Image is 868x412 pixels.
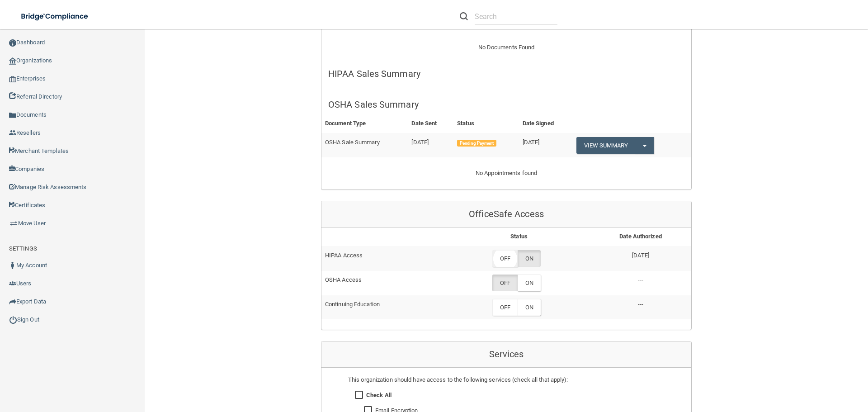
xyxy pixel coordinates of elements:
[408,114,453,133] th: Date Sent
[408,133,453,157] td: [DATE]
[321,114,408,133] th: Document Type
[518,275,541,291] label: ON
[9,219,18,228] img: briefcase.64adab9b.png
[457,140,496,147] span: Pending Payment
[9,262,16,269] img: ic_user_dark.df1a06c3.png
[519,133,573,157] td: [DATE]
[321,201,691,227] div: OfficeSafe Access
[9,298,16,305] img: icon-export.b9366987.png
[453,114,519,133] th: Status
[518,250,541,267] label: ON
[594,250,688,261] p: [DATE]
[348,374,665,385] div: This organization should have access to the following services (check all that apply):
[328,69,684,79] h5: HIPAA Sales Summary
[590,227,691,246] th: Date Authorized
[9,57,16,65] img: organization-icon.f8decf85.png
[366,392,392,398] strong: Check All
[321,168,691,189] div: No Appointments found
[328,99,684,109] h5: OSHA Sales Summary
[594,299,688,310] p: ---
[9,112,16,119] img: icon-documents.8dae5593.png
[9,243,37,254] label: SETTINGS
[518,299,541,316] label: ON
[9,39,16,47] img: ic_dashboard_dark.d01f4a41.png
[492,299,518,316] label: OFF
[9,280,16,287] img: icon-users.e205127d.png
[9,316,17,324] img: ic_power_dark.7ecde6b1.png
[9,129,16,137] img: ic_reseller.de258add.png
[321,341,691,368] div: Services
[576,137,635,154] a: View Summary
[492,275,518,291] label: OFF
[594,275,688,285] p: ---
[492,250,518,267] label: OFF
[321,271,448,295] td: OSHA Access
[321,246,448,270] td: HIPAA Access
[448,227,590,246] th: Status
[9,76,16,82] img: enterprise.0d942306.png
[321,31,691,64] div: No Documents Found
[321,295,448,319] td: Continuing Education
[519,114,573,133] th: Date Signed
[475,8,557,25] input: Search
[14,7,97,26] img: bridge_compliance_login_screen.278c3ca4.svg
[321,133,408,157] td: OSHA Sale Summary
[460,12,468,20] img: ic-search.3b580494.png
